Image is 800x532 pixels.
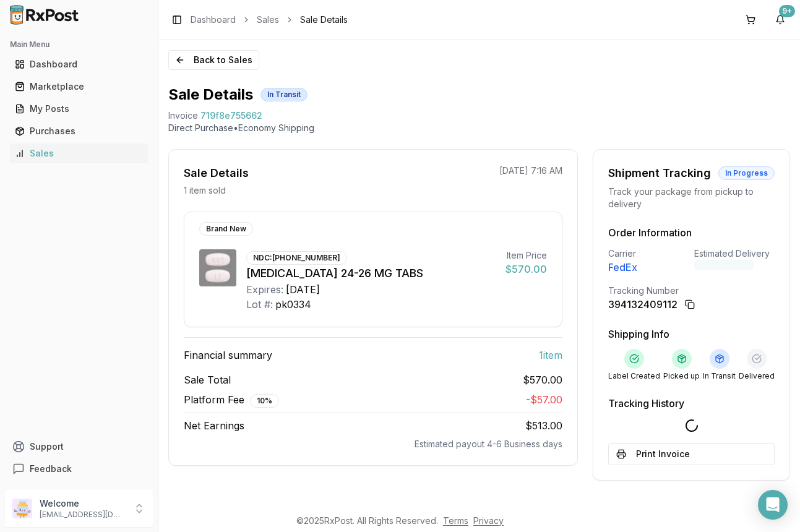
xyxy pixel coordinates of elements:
span: Net Earnings [184,418,244,433]
p: [EMAIL_ADDRESS][DOMAIN_NAME] [40,510,126,520]
button: Support [5,435,153,458]
img: RxPost Logo [5,5,84,25]
a: Sales [257,14,279,26]
button: Feedback [5,458,153,480]
div: Brand New [199,222,253,236]
button: Purchases [5,121,153,141]
div: [DATE] [286,282,320,297]
h3: Order Information [608,225,775,240]
img: Entresto 24-26 MG TABS [199,249,236,286]
div: Sale Details [184,165,249,182]
div: 10 % [250,394,279,408]
p: [DATE] 7:16 AM [499,165,562,177]
span: Sale Total [184,372,231,387]
div: 9+ [779,5,795,17]
div: FedEx [608,260,689,275]
div: Invoice [168,109,198,122]
span: $570.00 [523,372,562,387]
a: Privacy [473,515,504,526]
div: Picked up [663,371,700,381]
span: 719f8e755662 [200,109,262,122]
span: Platform Fee [184,392,279,408]
button: Marketplace [5,77,153,97]
div: Item Price [505,249,547,262]
div: Marketplace [15,80,143,93]
div: Label Created [608,371,660,381]
div: In Transit [260,88,308,101]
div: Tracking Number [608,285,775,297]
div: pk0334 [275,297,311,312]
div: Expires: [246,282,283,297]
span: Financial summary [184,348,272,363]
button: Back to Sales [168,50,259,70]
nav: breadcrumb [191,14,348,26]
div: Lot #: [246,297,273,312]
div: [MEDICAL_DATA] 24-26 MG TABS [246,265,496,282]
div: Sales [15,147,143,160]
a: Marketplace [10,75,148,98]
div: Estimated Delivery [694,247,775,260]
button: Dashboard [5,54,153,74]
span: Sale Details [300,14,348,26]
img: User avatar [12,499,32,518]
div: Purchases [15,125,143,137]
h3: Shipping Info [608,327,775,341]
div: Dashboard [15,58,143,71]
div: In Progress [718,166,775,180]
a: Dashboard [191,14,236,26]
button: 9+ [770,10,790,30]
div: In Transit [703,371,736,381]
div: Delivered [739,371,775,381]
span: Feedback [30,463,72,475]
span: 1 item [539,348,562,363]
h3: Tracking History [608,396,775,411]
a: My Posts [10,98,148,120]
div: Estimated payout 4-6 Business days [184,438,562,450]
span: $513.00 [525,419,562,432]
a: Terms [443,515,468,526]
h1: Sale Details [168,85,253,105]
button: Print Invoice [608,443,775,465]
div: 394132409112 [608,297,677,312]
div: My Posts [15,103,143,115]
a: Purchases [10,120,148,142]
div: Shipment Tracking [608,165,711,182]
span: - $57.00 [526,393,562,406]
div: $570.00 [505,262,547,277]
button: Sales [5,144,153,163]
a: Dashboard [10,53,148,75]
a: Sales [10,142,148,165]
div: NDC: [PHONE_NUMBER] [246,251,347,265]
p: Welcome [40,497,126,510]
div: Track your package from pickup to delivery [608,186,775,210]
div: Carrier [608,247,689,260]
button: My Posts [5,99,153,119]
h2: Main Menu [10,40,148,49]
div: Open Intercom Messenger [758,490,788,520]
p: 1 item sold [184,184,226,197]
p: Direct Purchase • Economy Shipping [168,122,790,134]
